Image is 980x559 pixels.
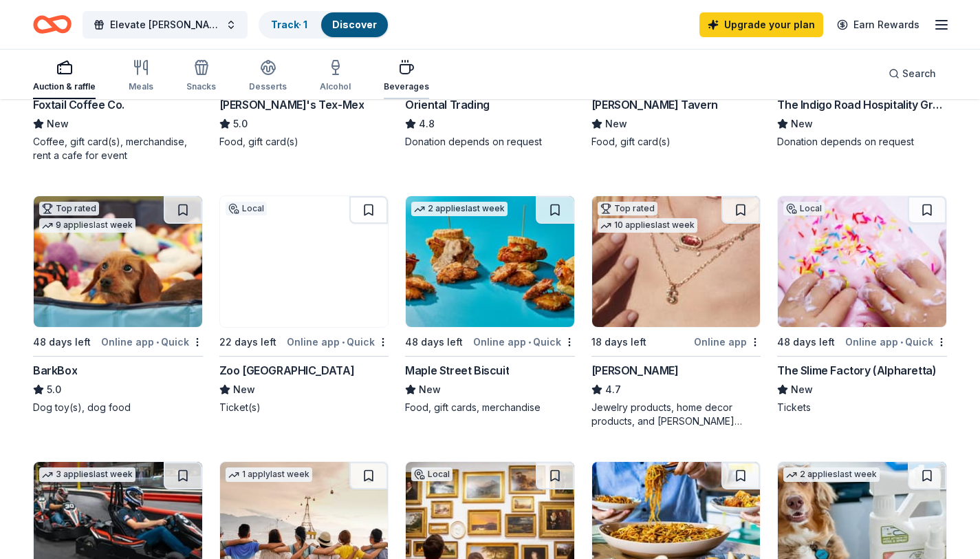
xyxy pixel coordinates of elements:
div: The Slime Factory (Alpharetta) [777,362,936,379]
img: Image for Kendra Scott [592,196,761,327]
div: Alcohol [320,81,351,92]
div: Dog toy(s), dog food [33,401,203,414]
div: Jewelry products, home decor products, and [PERSON_NAME] Gives Back event in-store or online (or ... [591,401,761,428]
div: 48 days left [777,334,835,350]
div: Donation depends on request [777,135,947,149]
div: 48 days left [405,334,463,350]
button: Desserts [249,54,287,99]
button: Snacks [186,54,216,99]
div: Zoo [GEOGRAPHIC_DATA] [219,362,355,379]
div: Meals [129,81,153,92]
div: BarkBox [33,362,77,379]
img: Image for The Slime Factory (Alpharetta) [778,196,946,327]
div: Snacks [186,81,216,92]
div: 22 days left [219,334,276,350]
span: • [156,337,159,348]
div: Beverages [384,81,429,92]
div: 2 applies last week [783,467,880,482]
button: Meals [129,54,153,99]
div: Online app Quick [845,333,947,350]
span: New [791,381,813,398]
div: 18 days left [591,334,646,350]
div: Local [411,467,453,481]
div: [PERSON_NAME]'s Tex-Mex [219,96,364,113]
div: Top rated [39,202,99,215]
span: New [791,116,813,132]
div: Local [226,202,267,215]
button: Track· 1Discover [259,11,389,39]
span: New [47,116,69,132]
div: 48 days left [33,334,91,350]
a: Earn Rewards [829,12,928,37]
button: Alcohol [320,54,351,99]
div: 2 applies last week [411,202,508,216]
span: Search [902,65,936,82]
a: Discover [332,19,377,30]
div: 9 applies last week [39,218,135,233]
div: 3 applies last week [39,467,135,482]
div: [PERSON_NAME] [591,362,679,379]
a: Image for BarkBoxTop rated9 applieslast week48 days leftOnline app•QuickBarkBox5.0Dog toy(s), dog... [33,196,203,414]
span: Elevate [PERSON_NAME] Silent Auction [110,17,220,33]
div: [PERSON_NAME] Tavern [591,96,718,113]
div: Food, gift card(s) [591,135,761,149]
div: Donation depends on request [405,135,575,149]
a: Image for Zoo AtlantaLocal22 days leftOnline app•QuickZoo [GEOGRAPHIC_DATA]NewTicket(s) [219,196,389,414]
button: Beverages [384,54,429,99]
a: Upgrade your plan [699,12,823,37]
div: Oriental Trading [405,96,490,113]
div: Online app [694,333,761,350]
div: Top rated [598,202,657,215]
button: Auction & raffle [33,54,96,99]
a: Image for The Slime Factory (Alpharetta)Local48 days leftOnline app•QuickThe Slime Factory (Alpha... [777,196,947,414]
span: New [605,116,627,132]
div: Food, gift cards, merchandise [405,401,575,414]
span: • [900,337,903,348]
span: New [233,381,255,398]
button: Search [878,60,947,87]
img: Image for Zoo Atlanta [220,196,389,327]
a: Image for Maple Street Biscuit2 applieslast week48 days leftOnline app•QuickMaple Street BiscuitN... [405,196,575,414]
span: 4.7 [605,381,621,398]
div: Tickets [777,401,947,414]
div: Local [783,202,825,215]
div: Foxtail Coffee Co. [33,96,124,113]
div: Online app Quick [287,333,389,350]
div: Food, gift card(s) [219,135,389,149]
div: 1 apply last week [226,467,312,482]
div: Coffee, gift card(s), merchandise, rent a cafe for event [33,135,203,162]
div: Auction & raffle [33,81,96,92]
div: The Indigo Road Hospitality Group [777,96,947,113]
div: Desserts [249,81,287,92]
img: Image for Maple Street Biscuit [406,196,574,327]
span: 5.0 [233,116,248,132]
span: • [342,337,345,348]
div: Maple Street Biscuit [405,362,509,379]
a: Track· 1 [271,19,307,30]
div: Ticket(s) [219,401,389,414]
span: New [419,381,441,398]
div: Online app Quick [473,333,575,350]
span: • [528,337,531,348]
img: Image for BarkBox [34,196,202,327]
div: 10 applies last week [598,218,697,233]
a: Image for Kendra ScottTop rated10 applieslast week18 days leftOnline app[PERSON_NAME]4.7Jewelry p... [591,196,761,428]
a: Home [33,8,72,41]
div: Online app Quick [101,333,203,350]
button: Elevate [PERSON_NAME] Silent Auction [83,11,248,39]
span: 5.0 [47,381,61,398]
span: 4.8 [419,116,435,132]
